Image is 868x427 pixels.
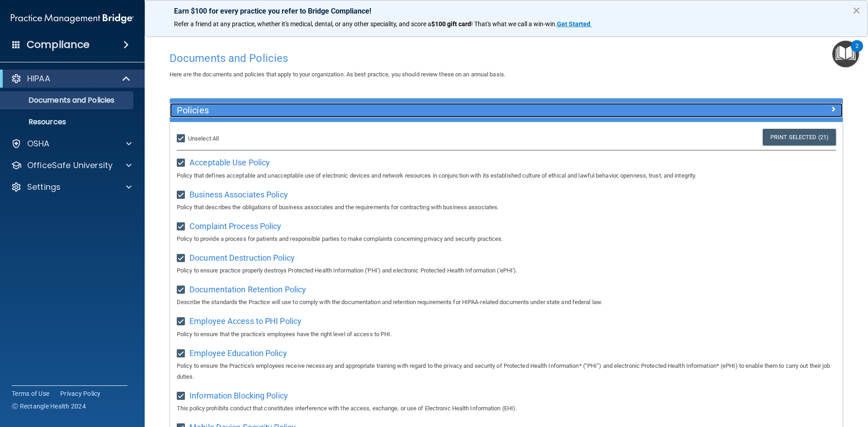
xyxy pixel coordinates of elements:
[188,135,219,142] span: Unselect All
[11,73,131,84] a: HIPAA
[189,316,302,326] span: Employee Access to PHI Policy
[177,105,668,115] h5: Policies
[27,182,61,192] p: Settings
[189,391,288,400] span: Information Blocking Policy
[60,389,101,398] a: Privacy Policy
[177,403,836,414] p: This policy prohibits conduct that constitutes interference with the access, exchange, or use of ...
[11,182,132,192] a: Settings
[177,103,836,117] a: Policies
[471,20,557,28] span: ! That's what we call a win-win.
[189,190,288,199] span: Business Associates Policy
[189,221,281,231] span: Complaint Process Policy
[763,129,836,145] a: Print Selected (21)
[27,38,90,51] h4: Compliance
[177,297,836,308] p: Describe the standards the Practice will use to comply with the documentation and retention requi...
[27,138,50,149] p: OSHA
[177,265,836,276] p: Policy to ensure practice properly destroys Protected Health Information ('PHI') and electronic P...
[557,20,590,28] strong: Get Started
[27,73,50,84] p: HIPAA
[431,20,471,28] strong: $100 gift card
[852,3,861,18] button: Close
[177,170,836,181] p: Policy that defines acceptable and unacceptable use of electronic devices and network resources i...
[832,41,859,67] button: Open Resource Center, 2 new notifications
[11,138,132,149] a: OSHA
[11,9,134,28] img: PMB logo
[177,202,836,213] p: Policy that describes the obligations of business associates and the requirements for contracting...
[855,46,859,58] div: 2
[557,20,592,28] a: Get Started
[12,402,86,411] span: Ⓒ Rectangle Health 2024
[177,361,836,382] p: Policy to ensure the Practice's employees receive necessary and appropriate training with regard ...
[27,160,113,171] p: OfficeSafe University
[170,71,505,78] span: Here are the documents and policies that apply to your organization. As best practice, you should...
[177,135,187,142] input: Unselect All
[177,329,836,340] p: Policy to ensure that the practice's employees have the right level of access to PHI.
[177,234,836,244] p: Policy to provide a process for patients and responsible parties to make complaints concerning pr...
[6,96,129,105] p: Documents and Policies
[174,20,431,28] span: Refer a friend at any practice, whether it's medical, dental, or any other speciality, and score a
[11,160,132,171] a: OfficeSafe University
[189,158,270,167] span: Acceptable Use Policy
[174,7,839,15] p: Earn $100 for every practice you refer to Bridge Compliance!
[189,253,295,263] span: Document Destruction Policy
[189,285,306,294] span: Documentation Retention Policy
[170,52,843,64] h4: Documents and Policies
[6,117,129,127] p: Resources
[12,389,49,398] a: Terms of Use
[189,348,287,358] span: Employee Education Policy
